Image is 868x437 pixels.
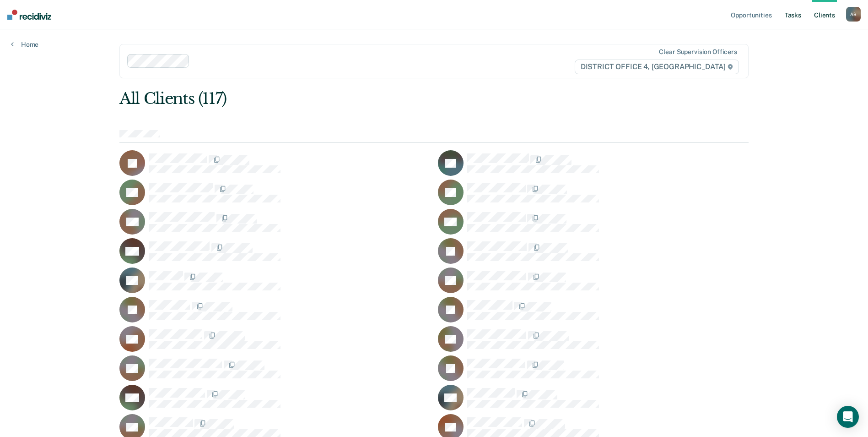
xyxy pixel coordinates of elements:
span: DISTRICT OFFICE 4, [GEOGRAPHIC_DATA] [575,60,739,74]
div: A B [846,7,861,22]
div: Open Intercom Messenger [837,406,859,428]
button: AB [846,7,861,22]
div: All Clients (117) [119,89,623,108]
div: Clear supervision officers [659,48,737,56]
a: Home [11,40,38,49]
img: Recidiviz [7,10,51,20]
